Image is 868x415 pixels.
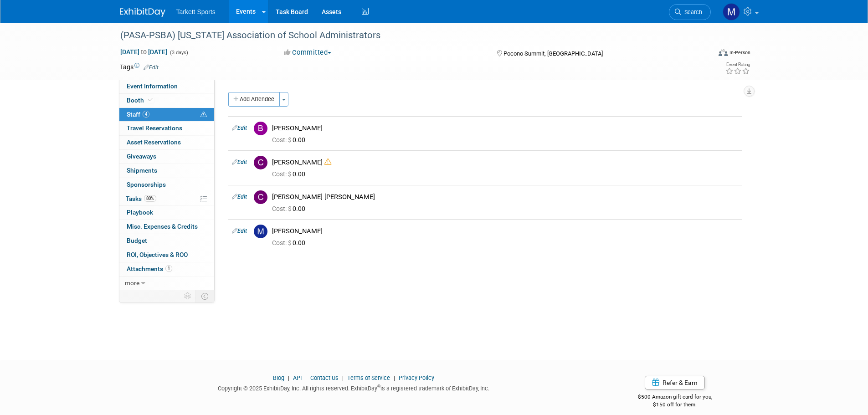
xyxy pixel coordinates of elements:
span: 80% [144,195,156,202]
a: Giveaways [119,150,214,164]
span: | [391,374,397,381]
div: [PERSON_NAME] [272,124,738,133]
i: Booth reservation complete [148,97,153,102]
span: 0.00 [272,205,309,212]
sup: ® [377,384,380,389]
a: Shipments [119,164,214,178]
a: Sponsorships [119,178,214,192]
div: [PERSON_NAME] [PERSON_NAME] [272,193,738,201]
span: Asset Reservations [127,138,181,146]
img: Format-Inperson.png [719,49,728,56]
div: In-Person [729,49,750,56]
span: Cost: $ [272,136,293,143]
span: 0.00 [272,170,309,178]
div: Event Rating [725,62,750,67]
span: Giveaways [127,153,156,160]
a: Staff4 [119,108,214,122]
span: Budget [127,237,147,244]
a: Edit [232,159,247,165]
a: Playbook [119,206,214,220]
a: Terms of Service [347,374,390,381]
td: Tags [120,62,159,72]
a: Privacy Policy [399,374,434,381]
span: Playbook [127,209,153,216]
a: Tasks80% [119,192,214,206]
img: B.jpg [254,122,267,135]
a: API [293,374,302,381]
a: Misc. Expenses & Credits [119,220,214,234]
a: Edit [232,125,247,131]
span: Cost: $ [272,205,293,212]
img: M.jpg [254,225,267,238]
span: Tarkett Sports [176,8,216,15]
span: to [139,48,148,56]
a: more [119,277,214,290]
img: C.jpg [254,156,267,169]
a: Event Information [119,80,214,93]
span: Tasks [126,195,156,202]
span: | [340,374,346,381]
span: Attachments [127,265,172,272]
div: $500 Amazon gift card for you, [601,387,749,408]
i: Double-book Warning! [324,159,331,165]
div: Copyright © 2025 ExhibitDay, Inc. All rights reserved. ExhibitDay is a registered trademark of Ex... [120,382,588,393]
td: Personalize Event Tab Strip [180,290,196,302]
img: ExhibitDay [120,8,165,17]
a: Attachments1 [119,262,214,276]
a: Edit [144,64,159,71]
img: C.jpg [254,190,267,204]
span: (3 days) [169,50,188,56]
span: Travel Reservations [127,124,182,132]
span: Shipments [127,167,157,174]
a: Booth [119,94,214,108]
div: [PERSON_NAME] [272,227,738,236]
span: 4 [143,111,149,118]
a: Contact Us [310,374,339,381]
span: Booth [127,97,154,104]
span: [DATE] [DATE] [120,48,168,56]
div: $150 off for them. [601,401,749,409]
span: Cost: $ [272,170,293,178]
a: Asset Reservations [119,136,214,149]
span: ROI, Objectives & ROO [127,251,188,258]
div: [PERSON_NAME] [272,158,738,167]
a: ROI, Objectives & ROO [119,248,214,262]
span: Sponsorships [127,181,166,188]
img: Mathieu Martel [723,3,740,20]
span: Search [681,9,702,15]
div: Event Format [657,47,751,61]
span: | [286,374,292,381]
a: Travel Reservations [119,122,214,135]
button: Committed [281,48,335,57]
span: Event Information [127,82,178,90]
span: | [303,374,309,381]
div: (PASA-PSBA) [US_STATE] Association of School Administrators [117,27,697,44]
span: more [125,279,139,287]
span: Misc. Expenses & Credits [127,223,198,230]
span: Staff [127,111,149,118]
span: Potential Scheduling Conflict -- at least one attendee is tagged in another overlapping event. [200,111,207,119]
span: 0.00 [272,136,309,143]
td: Toggle Event Tabs [195,290,214,302]
a: Edit [232,228,247,234]
a: Search [669,4,711,20]
span: 0.00 [272,239,309,246]
a: Budget [119,234,214,248]
a: Refer & Earn [645,376,705,389]
a: Blog [273,374,284,381]
span: Cost: $ [272,239,293,246]
button: Add Attendee [228,92,280,107]
a: Edit [232,194,247,200]
span: Pocono Summit, [GEOGRAPHIC_DATA] [503,50,603,57]
span: 1 [165,265,172,272]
